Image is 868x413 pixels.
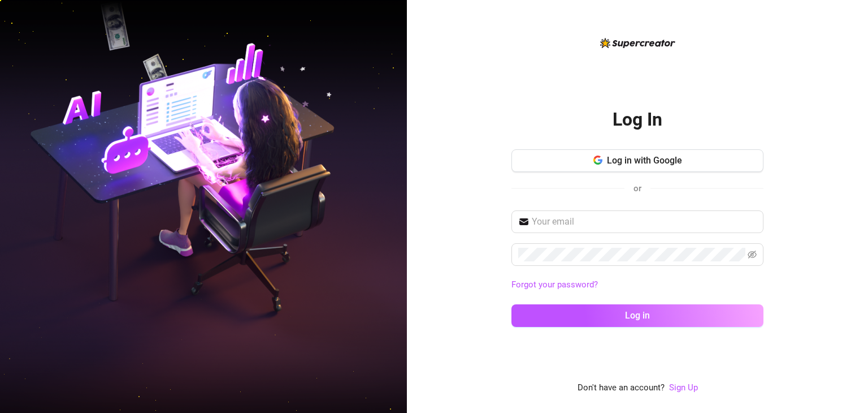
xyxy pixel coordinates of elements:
button: Log in [511,304,763,327]
span: Log in [625,310,650,321]
span: Don't have an account? [578,381,665,395]
a: Sign Up [669,382,698,393]
button: Log in with Google [511,149,763,172]
a: Forgot your password? [511,279,598,290]
input: Your email [532,215,757,229]
span: Log in with Google [607,155,682,166]
a: Forgot your password? [511,278,763,292]
h2: Log In [613,108,662,131]
a: Sign Up [669,381,698,395]
img: logo-BBDzfeDw.svg [600,38,675,48]
span: eye-invisible [748,250,757,259]
span: or [633,183,641,193]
